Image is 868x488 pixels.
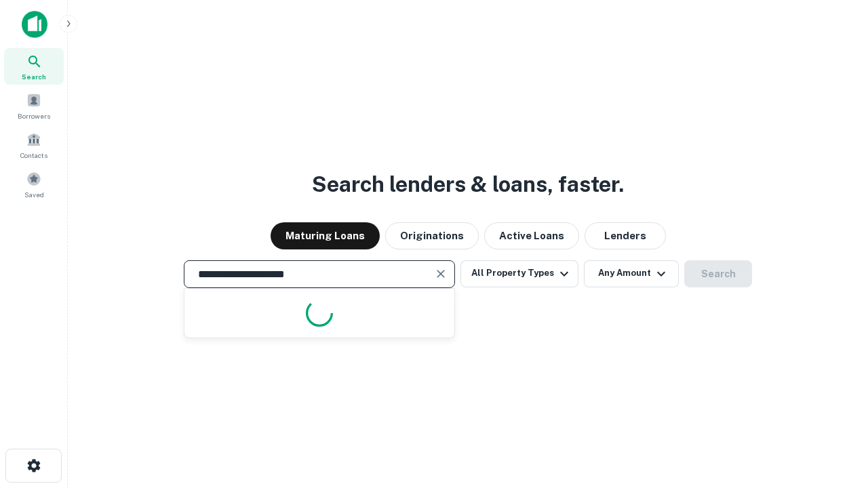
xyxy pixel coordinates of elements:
[4,127,64,163] a: Contacts
[20,150,47,161] span: Contacts
[385,222,479,249] button: Originations
[22,71,46,82] span: Search
[584,260,679,287] button: Any Amount
[18,110,50,121] span: Borrowers
[484,222,579,249] button: Active Loans
[4,166,64,203] a: Saved
[312,168,624,201] h3: Search lenders & loans, faster.
[585,222,666,249] button: Lenders
[431,264,450,283] button: Clear
[4,87,64,124] a: Borrowers
[22,11,47,38] img: capitalize-icon.png
[271,222,380,249] button: Maturing Loans
[24,189,44,200] span: Saved
[460,260,578,287] button: All Property Types
[4,48,64,85] a: Search
[800,380,868,445] iframe: Chat Widget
